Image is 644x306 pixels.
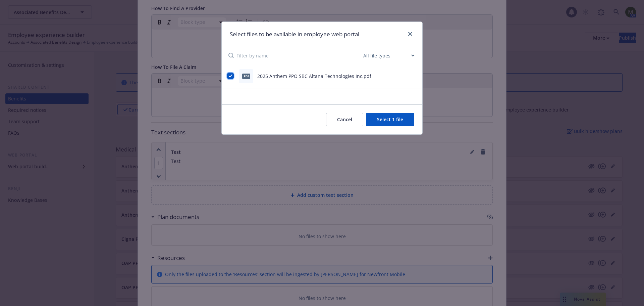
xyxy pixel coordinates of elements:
input: Filter by name [236,47,362,64]
span: pdf [242,74,250,79]
a: close [406,30,414,38]
button: Select 1 file [366,113,414,126]
button: download file [400,73,406,80]
h1: Select files to be available in employee web portal [230,30,359,39]
svg: Search [228,53,234,58]
span: 2025 Anthem PPO SBC Altana Technologies Inc.pdf [257,73,371,79]
button: preview file [411,73,417,80]
button: Cancel [326,113,363,126]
